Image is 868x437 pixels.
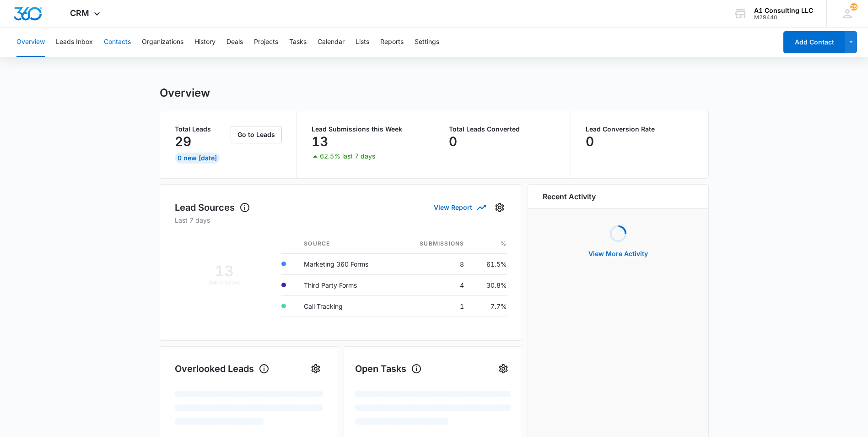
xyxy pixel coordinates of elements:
td: 61.5% [471,253,507,274]
button: Settings [496,361,511,376]
button: Settings [492,200,507,215]
p: Last 7 days [175,215,507,225]
td: 7.7% [471,295,507,317]
div: notifications count [850,3,857,11]
th: % [471,234,507,254]
h1: Lead Sources [175,201,250,214]
button: Tasks [289,27,307,57]
a: Go to Leads [231,131,282,138]
button: View Report [434,199,485,215]
span: CRM [70,8,89,18]
h6: Recent Activity [543,191,596,202]
button: Add Contact [783,31,845,53]
button: Lists [356,27,369,57]
button: Projects [254,27,278,57]
div: 0 New [DATE] [175,153,220,164]
button: Contacts [104,27,131,57]
td: 4 [397,274,471,295]
button: Deals [226,27,243,57]
p: Total Leads [175,126,229,132]
p: Lead Conversion Rate [586,126,694,132]
td: Marketing 360 Forms [297,253,397,274]
h1: Overlooked Leads [175,362,270,376]
p: 0 [449,134,457,149]
th: Source [297,234,397,254]
td: Third Party Forms [297,274,397,295]
span: 25 [850,3,857,11]
td: 30.8% [471,274,507,295]
p: Total Leads Converted [449,126,556,132]
button: View More Activity [579,243,657,265]
td: 1 [397,295,471,317]
button: Go to Leads [231,126,282,143]
td: Call Tracking [297,295,397,317]
button: History [194,27,216,57]
p: 62.5% last 7 days [320,153,375,159]
button: Settings [308,361,323,376]
button: Overview [16,27,45,57]
p: 0 [586,134,594,149]
button: Leads Inbox [56,27,93,57]
td: 8 [397,253,471,274]
div: account name [754,7,813,14]
button: Organizations [142,27,183,57]
button: Settings [415,27,439,57]
button: Calendar [318,27,345,57]
h1: Open Tasks [355,362,422,376]
h1: Overview [160,86,210,100]
p: Lead Submissions this Week [312,126,419,132]
button: Reports [380,27,404,57]
div: account id [754,14,813,21]
th: Submissions [397,234,471,254]
p: 13 [312,134,328,149]
p: 29 [175,134,191,149]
